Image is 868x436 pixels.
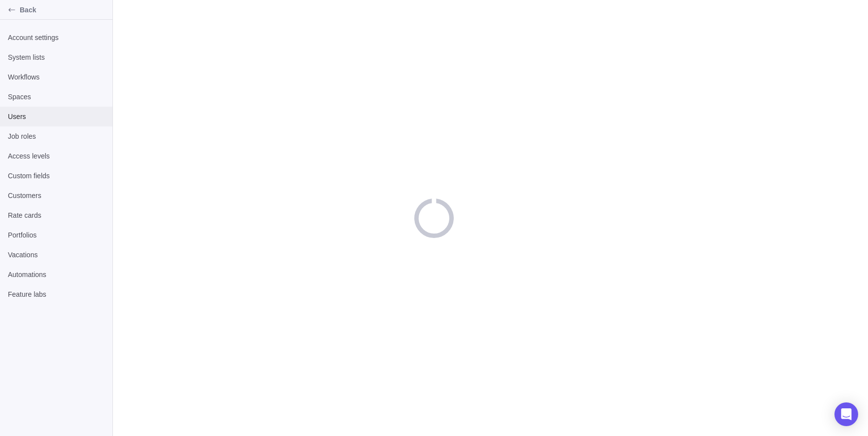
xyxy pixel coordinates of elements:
span: Customers [8,191,105,200]
span: Feature labs [8,289,105,299]
span: Account settings [8,33,105,42]
div: loading [414,198,454,238]
span: Access levels [8,151,105,161]
span: Automations [8,270,105,279]
span: Vacations [8,250,105,260]
span: Users [8,112,105,121]
div: Open Intercom Messenger [834,402,858,426]
span: Back [20,5,108,15]
span: Job roles [8,131,105,141]
span: Portfolios [8,230,105,240]
span: Workflows [8,72,105,82]
span: Custom fields [8,171,105,181]
span: Rate cards [8,210,105,220]
span: System lists [8,52,105,62]
span: Spaces [8,92,105,102]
